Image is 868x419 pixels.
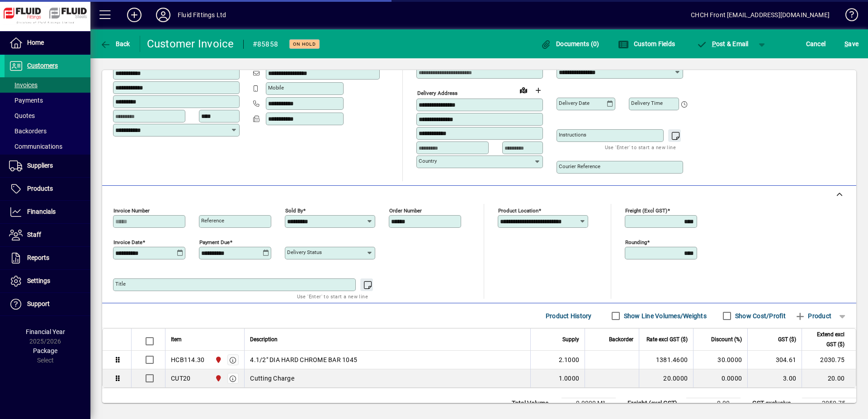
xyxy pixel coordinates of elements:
[616,36,677,52] button: Custom Fields
[507,398,561,409] td: Total Volume
[844,40,848,47] span: S
[562,334,579,344] span: Supply
[9,97,43,104] span: Payments
[804,36,828,52] button: Cancel
[711,334,742,344] span: Discount (%)
[748,398,802,409] td: GST exclusive
[5,201,90,223] a: Financials
[623,398,686,409] td: Freight (excl GST)
[802,369,856,387] td: 20.00
[802,398,856,409] td: 2050.75
[5,93,90,108] a: Payments
[5,139,90,154] a: Communications
[842,36,861,52] button: Save
[293,41,316,47] span: On hold
[212,373,223,383] span: FLUID FITTINGS CHRISTCHURCH
[100,40,130,47] span: Back
[287,249,322,255] mat-label: Delivery status
[498,207,538,214] mat-label: Product location
[645,374,688,383] div: 20.0000
[733,311,786,320] label: Show Cost/Profit
[5,32,90,54] a: Home
[26,328,65,335] span: Financial Year
[5,247,90,269] a: Reports
[712,40,716,47] span: P
[5,77,90,93] a: Invoices
[33,347,57,354] span: Package
[27,62,58,69] span: Customers
[250,374,294,383] span: Cutting Charge
[120,7,149,23] button: Add
[147,37,234,51] div: Customer Invoice
[778,334,796,344] span: GST ($)
[625,207,667,214] mat-label: Freight (excl GST)
[27,39,44,46] span: Home
[747,351,802,369] td: 304.61
[747,369,802,387] td: 3.00
[559,132,586,138] mat-label: Instructions
[5,123,90,139] a: Backorders
[250,355,357,364] span: 4.1/2" DIA HARD CHROME BAR 1045
[268,85,284,91] mat-label: Mobile
[27,300,50,307] span: Support
[631,100,663,106] mat-label: Delivery time
[199,239,230,245] mat-label: Payment due
[201,217,224,224] mat-label: Reference
[693,369,747,387] td: 0.0000
[5,155,90,177] a: Suppliers
[27,162,53,169] span: Suppliers
[559,374,580,383] span: 1.0000
[27,185,53,192] span: Products
[605,142,676,152] mat-hint: Use 'Enter' to start a new line
[609,334,633,344] span: Backorder
[622,311,707,320] label: Show Line Volumes/Weights
[297,291,368,301] mat-hint: Use 'Enter' to start a new line
[538,36,602,52] button: Documents (0)
[559,355,580,364] span: 2.1000
[285,207,303,214] mat-label: Sold by
[646,334,688,344] span: Rate excl GST ($)
[806,37,826,51] span: Cancel
[531,83,545,98] button: Choose address
[5,108,90,123] a: Quotes
[696,40,749,47] span: ost & Email
[561,398,616,409] td: 0.0000 M³
[9,127,47,135] span: Backorders
[27,277,50,284] span: Settings
[171,374,190,383] div: CUT20
[115,281,126,287] mat-label: Title
[516,83,531,97] a: View on map
[686,398,741,409] td: 0.00
[546,309,592,323] span: Product History
[9,81,38,89] span: Invoices
[559,163,600,169] mat-label: Courier Reference
[90,36,140,52] app-page-header-button: Back
[9,143,62,150] span: Communications
[844,37,859,51] span: ave
[419,158,437,164] mat-label: Country
[98,36,132,52] button: Back
[839,2,857,31] a: Knowledge Base
[149,7,178,23] button: Profile
[171,334,182,344] span: Item
[389,207,422,214] mat-label: Order number
[618,40,675,47] span: Custom Fields
[27,208,56,215] span: Financials
[113,207,150,214] mat-label: Invoice number
[212,355,223,365] span: FLUID FITTINGS CHRISTCHURCH
[178,8,226,22] div: Fluid Fittings Ltd
[9,112,35,119] span: Quotes
[802,351,856,369] td: 2030.75
[542,308,595,324] button: Product History
[795,309,831,323] span: Product
[27,254,49,261] span: Reports
[691,8,830,22] div: CHCH Front [EMAIL_ADDRESS][DOMAIN_NAME]
[113,239,142,245] mat-label: Invoice date
[27,231,41,238] span: Staff
[625,239,647,245] mat-label: Rounding
[693,351,747,369] td: 30.0000
[5,178,90,200] a: Products
[790,308,836,324] button: Product
[541,40,599,47] span: Documents (0)
[5,224,90,246] a: Staff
